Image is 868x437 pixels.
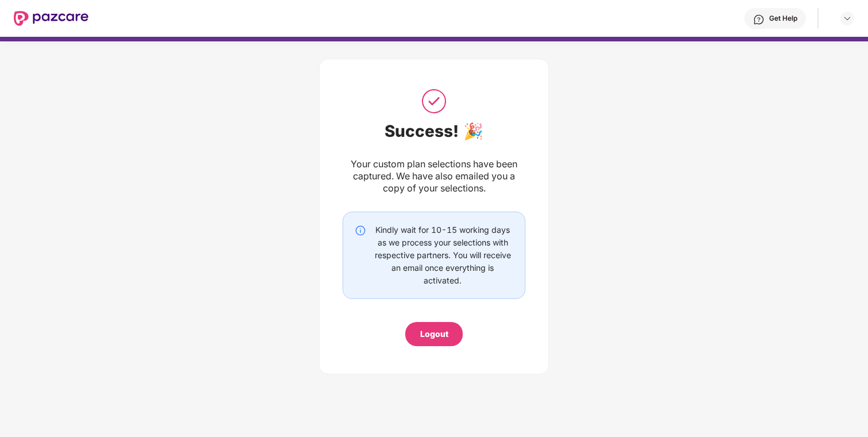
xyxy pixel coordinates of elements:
[355,225,366,236] img: svg+xml;base64,PHN2ZyBpZD0iSW5mby0yMHgyMCIgeG1sbnM9Imh0dHA6Ly93d3cudzMub3JnLzIwMDAvc3ZnIiB3aWR0aD...
[843,14,852,23] img: svg+xml;base64,PHN2ZyBpZD0iRHJvcGRvd24tMzJ4MzIiIHhtbG5zPSJodHRwOi8vd3d3LnczLm9yZy8yMDAwL3N2ZyIgd2...
[14,11,89,26] img: New Pazcare Logo
[420,87,448,116] img: svg+xml;base64,PHN2ZyB3aWR0aD0iNTAiIGhlaWdodD0iNTAiIHZpZXdCb3g9IjAgMCA1MCA1MCIgZmlsbD0ibm9uZSIgeG...
[420,328,448,340] div: Logout
[343,158,525,194] div: Your custom plan selections have been captured. We have also emailed you a copy of your selections.
[372,224,513,287] div: Kindly wait for 10-15 working days as we process your selections with respective partners. You wi...
[769,14,797,23] div: Get Help
[343,121,525,141] div: Success! 🎉
[753,14,765,25] img: svg+xml;base64,PHN2ZyBpZD0iSGVscC0zMngzMiIgeG1sbnM9Imh0dHA6Ly93d3cudzMub3JnLzIwMDAvc3ZnIiB3aWR0aD...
